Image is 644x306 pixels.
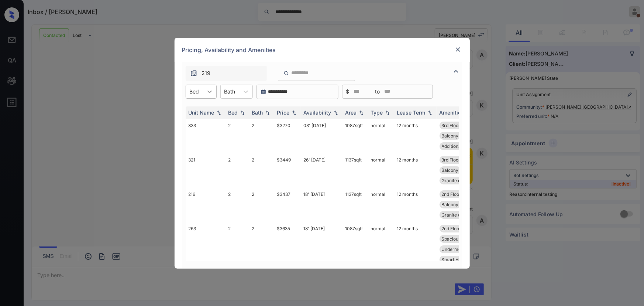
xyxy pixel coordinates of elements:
[190,69,197,77] img: icon-zuma
[442,236,475,242] span: Spacious Closet
[368,153,394,187] td: normal
[345,109,357,116] div: Area
[394,222,437,297] td: 12 months
[442,246,478,252] span: Undermount Sink
[301,187,342,222] td: 18' [DATE]
[274,187,301,222] td: $3437
[394,187,437,222] td: 12 months
[384,110,391,115] img: sorting
[249,187,274,222] td: 2
[252,109,263,116] div: Bath
[301,222,342,297] td: 18' [DATE]
[290,110,298,115] img: sorting
[442,191,461,197] span: 2nd Floor
[371,109,383,116] div: Type
[202,69,211,77] span: 219
[442,143,475,149] span: Additional Stor...
[442,178,478,183] span: Granite counter...
[452,67,461,76] img: icon-zuma
[274,119,301,153] td: $3270
[368,187,394,222] td: normal
[394,119,437,153] td: 12 months
[342,119,368,153] td: 1087 sqft
[301,153,342,187] td: 26' [DATE]
[332,110,340,115] img: sorting
[442,257,480,262] span: Smart Home Lock
[249,119,274,153] td: 2
[225,187,249,222] td: 2
[264,110,271,115] img: sorting
[301,119,342,153] td: 03' [DATE]
[454,46,462,53] img: close
[186,222,225,297] td: 263
[368,222,394,297] td: normal
[440,109,464,116] div: Amenities
[225,222,249,297] td: 2
[249,153,274,187] td: 2
[442,226,461,231] span: 2nd Floor
[186,119,225,153] td: 333
[274,153,301,187] td: $3449
[186,187,225,222] td: 216
[358,110,365,115] img: sorting
[442,133,459,139] span: Balcony
[189,109,214,116] div: Unit Name
[442,157,461,163] span: 3rd Floor
[249,222,274,297] td: 2
[394,153,437,187] td: 12 months
[342,187,368,222] td: 1137 sqft
[342,153,368,187] td: 1137 sqft
[346,88,349,96] span: $
[368,119,394,153] td: normal
[228,109,238,116] div: Bed
[274,222,301,297] td: $3635
[375,88,380,96] span: to
[175,38,470,62] div: Pricing, Availability and Amenities
[283,70,289,76] img: icon-zuma
[304,109,331,116] div: Availability
[426,110,434,115] img: sorting
[239,110,246,115] img: sorting
[442,123,461,128] span: 3rd Floor
[225,119,249,153] td: 2
[442,167,459,173] span: Balcony
[186,153,225,187] td: 321
[442,212,478,218] span: Granite counter...
[215,110,223,115] img: sorting
[442,202,459,207] span: Balcony
[277,109,290,116] div: Price
[225,153,249,187] td: 2
[397,109,426,116] div: Lease Term
[342,222,368,297] td: 1087 sqft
